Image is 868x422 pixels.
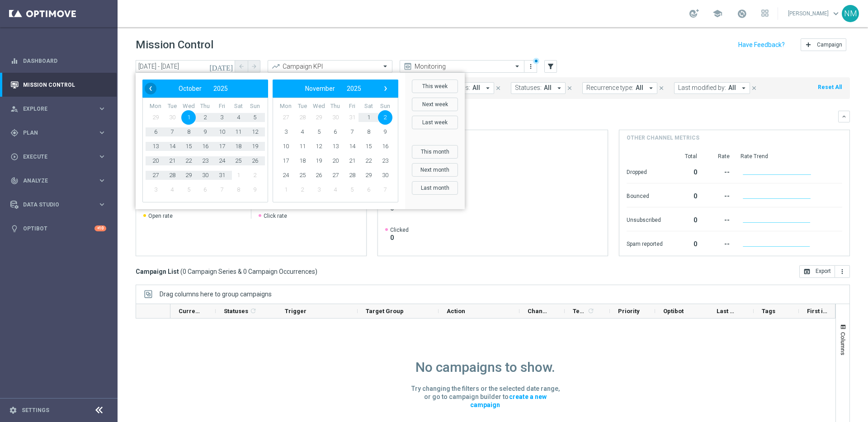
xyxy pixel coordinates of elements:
button: arrow_forward [248,60,260,73]
div: +10 [94,225,106,231]
button: close [494,83,502,93]
span: Open rate [148,212,173,220]
span: 28 [295,110,310,125]
span: 22 [181,154,196,168]
div: person_search Explore keyboard_arrow_right [10,105,107,113]
div: -- [708,164,730,178]
span: Recurrence type: [586,84,633,92]
i: more_vert [527,63,534,70]
div: Mission Control [10,73,106,97]
div: Data Studio keyboard_arrow_right [10,201,107,208]
button: ‹ [145,83,156,94]
span: All [636,84,643,92]
span: 2 [295,183,310,197]
span: Action [447,308,465,314]
span: 19 [248,139,262,154]
span: Statuses [224,308,248,314]
span: 24 [278,168,293,183]
span: Click rate [264,212,287,220]
button: add Campaign [801,38,846,51]
button: close [566,83,574,93]
button: arrow_back [235,60,248,73]
div: Rate [708,153,730,160]
span: Last modified by: [678,84,726,92]
span: 2 [378,110,392,125]
span: 8 [361,125,376,139]
span: 16 [378,139,392,154]
button: more_vert [526,61,535,72]
span: 6 [361,183,376,197]
span: Priority [618,308,640,314]
span: 6 [198,183,212,197]
span: 26 [311,168,326,183]
span: 27 [328,168,343,183]
span: 24 [215,154,229,168]
span: 5 [181,183,196,197]
a: Mission Control [23,73,106,97]
span: 17 [215,139,229,154]
span: 14 [345,139,359,154]
i: close [566,85,573,91]
span: 8 [231,183,245,197]
button: Next week [412,98,458,111]
span: Data Studio [23,202,98,207]
span: 31 [215,168,229,183]
span: 14 [165,139,179,154]
span: 27 [278,110,293,125]
i: open_in_browser [803,268,811,275]
span: 4 [295,125,310,139]
span: 1 [361,110,376,125]
i: refresh [250,307,257,314]
span: 20 [148,154,163,168]
span: 30 [378,168,392,183]
button: › [380,83,392,94]
i: equalizer [10,57,19,65]
span: Explore [23,106,98,112]
span: Plan [23,130,98,136]
th: weekday [311,103,327,110]
i: [DATE] [209,62,234,70]
div: Spam reported [627,236,663,250]
a: [PERSON_NAME]keyboard_arrow_down [787,7,842,20]
i: arrow_drop_down [647,84,655,92]
button: Statuses: All arrow_drop_down [511,82,566,94]
i: keyboard_arrow_right [98,200,106,209]
button: play_circle_outline Execute keyboard_arrow_right [10,153,107,160]
span: 5 [345,183,359,197]
span: All [728,84,736,92]
span: 3 [311,183,326,197]
span: 11 [231,125,245,139]
div: -- [708,212,730,226]
i: keyboard_arrow_right [98,152,106,161]
span: 15 [361,139,376,154]
i: keyboard_arrow_right [98,128,106,137]
multiple-options-button: Export to CSV [799,267,850,275]
ng-select: Campaign KPI [268,60,392,73]
bs-datepicker-navigation-view: ​ ​ ​ [275,83,392,94]
span: 26 [248,154,262,168]
i: preview [403,62,412,71]
button: equalizer Dashboard [10,57,107,65]
span: 4 [231,110,245,125]
span: 4 [165,183,179,197]
th: weekday [294,103,311,110]
span: 6 [148,125,163,139]
h3: Campaign List [136,267,317,276]
span: Analyze [23,178,98,183]
button: close [750,83,758,93]
span: 12 [248,125,262,139]
span: 2 [248,168,262,183]
button: 2025 [208,83,234,94]
th: weekday [377,103,393,110]
span: Calculate column [586,306,594,316]
span: 21 [165,154,179,168]
a: Dashboard [23,49,106,73]
th: weekday [278,103,294,110]
div: Optibot [10,216,106,240]
span: 23 [198,154,212,168]
button: keyboard_arrow_down [838,111,850,122]
span: 22 [361,154,376,168]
